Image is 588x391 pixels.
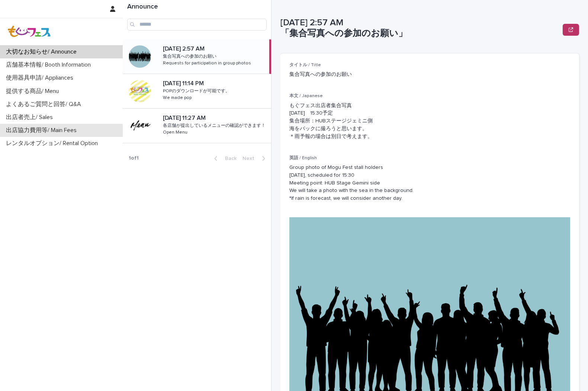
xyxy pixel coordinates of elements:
[3,127,83,134] p: 出店協力費用等/ Main Fees
[289,156,317,160] span: 英語 / English
[3,61,97,68] p: 店舗基本情報/ Booth Information
[127,19,267,31] input: Search
[127,3,267,11] h1: Announce
[163,94,193,100] p: We made pop
[208,155,240,162] button: Back
[3,101,87,108] p: よくあるご質問と回答/ Q&A
[163,128,189,135] p: Open Menu
[3,48,83,55] p: 大切なお知らせ/ Announce
[163,44,206,52] p: [DATE] 2:57 AM
[163,113,207,122] p: [DATE] 11:27 AM
[163,78,205,87] p: [DATE] 11:14 PM
[163,52,218,59] p: 集合写真への参加のお願い
[289,94,323,98] span: 本文 / Japanese
[123,109,271,143] a: [DATE] 11:27 AM[DATE] 11:27 AM 各店舗が提出しているメニューの確認ができます！各店舗が提出しているメニューの確認ができます！ Open MenuOpen Menu
[163,59,253,66] p: Requests for participation in group photos
[163,122,267,128] p: 各店舗が提出しているメニューの確認ができます！
[3,88,65,95] p: 提供する商品/ Menu
[289,63,321,67] span: タイトル / Title
[289,71,570,78] p: 集合写真への参加のお願い
[123,39,271,74] a: [DATE] 2:57 AM[DATE] 2:57 AM 集合写真への参加のお願い集合写真への参加のお願い Requests for participation in group photosR...
[3,74,79,81] p: 使用器具申請/ Appliances
[242,156,259,161] span: Next
[221,156,237,161] span: Back
[3,140,104,147] p: レンタルオプション/ Rental Option
[280,17,560,39] p: [DATE] 2:57 AM 「集合写真への参加のお願い」
[163,87,231,94] p: POPのダウンロードが可能です。
[240,155,271,162] button: Next
[3,114,59,121] p: 出店者売上/ Sales
[289,164,570,202] p: Group photo of Mogu Fest stall holders [DATE], scheduled for 15:30 Meeting point: HUB Stage Gemin...
[123,74,271,109] a: [DATE] 11:14 PM[DATE] 11:14 PM POPのダウンロードが可能です。POPのダウンロードが可能です。 We made popWe made pop
[289,102,570,141] p: もぐフェス出店者集合写真 [DATE] 15:30予定 集合場所：HUBステージジェミニ側 海をバックに撮ろうと思います。 ＊雨予報の場合は別日で考えます。
[6,24,53,39] img: Z8gcrWHQVC4NX3Wf4olx
[123,149,145,167] p: 1 of 1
